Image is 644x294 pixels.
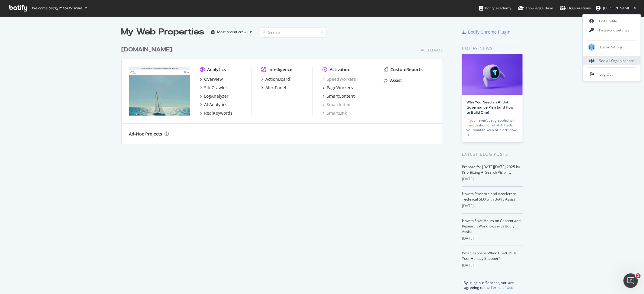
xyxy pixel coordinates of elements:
a: [DOMAIN_NAME] [121,45,175,54]
div: Botify Academy [479,5,511,11]
div: [DATE] [462,236,523,241]
div: Overview [204,76,223,82]
a: What Happens When ChatGPT Is Your Holiday Shopper? [462,250,517,261]
div: Latest Blog Posts [462,151,523,158]
a: Why You Need an AI Bot Governance Plan (and How to Build One) [467,100,514,115]
div: Organizations [560,5,591,11]
div: [DATE] [462,176,523,182]
div: SmartContent [327,93,355,99]
a: How to Save Hours on Content and Research Workflows with Botify Assist [462,218,521,234]
a: Edit Profile [583,17,641,26]
div: Knowledge Base [518,5,553,11]
div: PageWorkers [327,85,353,91]
a: SpeedWorkers [322,76,356,82]
div: AI Analytics [204,102,227,108]
a: Assist [384,77,402,83]
a: Botify Chrome Plugin [462,29,511,35]
a: Prepare for [DATE][DATE] 2025 by Prioritizing AI Search Visibility [462,164,520,175]
span: Alexandre Di Mascio [603,5,631,11]
div: Intelligence [268,67,292,73]
div: ActionBoard [265,76,290,82]
div: My Web Properties [121,26,204,38]
a: AI Analytics [200,102,227,108]
a: Overview [200,76,223,82]
span: Log Out [600,72,613,77]
div: If you haven’t yet grappled with the question of what AI traffic you want to keep or block, now is… [467,118,518,137]
a: ActionBoard [261,76,290,82]
div: SiteCrawler [204,85,227,91]
iframe: Intercom live chat [623,273,638,288]
a: SmartIndex [322,102,350,108]
div: grid [121,38,448,144]
a: Password settings [583,26,641,35]
input: Search [260,27,326,38]
div: Botify news [462,45,523,52]
button: [PERSON_NAME] [591,3,641,13]
div: Botify Chrome Plugin [468,29,511,35]
a: SmartLink [322,110,347,116]
a: How to Prioritize and Accelerate Technical SEO with Botify Assist [462,191,516,202]
span: Lucrin SA org [600,44,622,50]
div: Assist [390,77,402,83]
img: Lucrin SA org [588,44,595,51]
img: Why You Need an AI Bot Governance Plan (and How to Build One) [462,54,523,95]
a: RealKeywords [200,110,232,116]
span: Welcome back, [PERSON_NAME] ! [32,6,86,11]
a: Log Out [583,70,641,79]
img: lucrin.com [129,67,190,116]
div: LogAnalyzer [204,93,229,99]
a: CustomReports [384,67,423,73]
a: AlertPanel [261,85,286,91]
a: SmartContent [322,93,355,99]
div: Most recent crawl [217,30,248,34]
div: AlertPanel [265,85,286,91]
div: [DOMAIN_NAME] [121,45,172,54]
button: Most recent crawl [209,27,255,37]
div: Analytics [207,67,226,73]
a: LogAnalyzer [200,93,229,99]
div: RealKeywords [204,110,232,116]
div: By using our Services, you are agreeing to the [455,277,523,290]
div: Activation [330,67,351,73]
div: [DATE] [462,263,523,268]
div: See all Organizations [583,56,641,65]
a: PageWorkers [322,85,353,91]
a: Terms of Use [491,285,513,290]
a: SiteCrawler [200,85,227,91]
span: 1 [636,273,641,278]
div: Accelerate [421,47,443,53]
div: Ad-Hoc Projects [129,131,162,137]
div: CustomReports [390,67,423,73]
div: [DATE] [462,203,523,209]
